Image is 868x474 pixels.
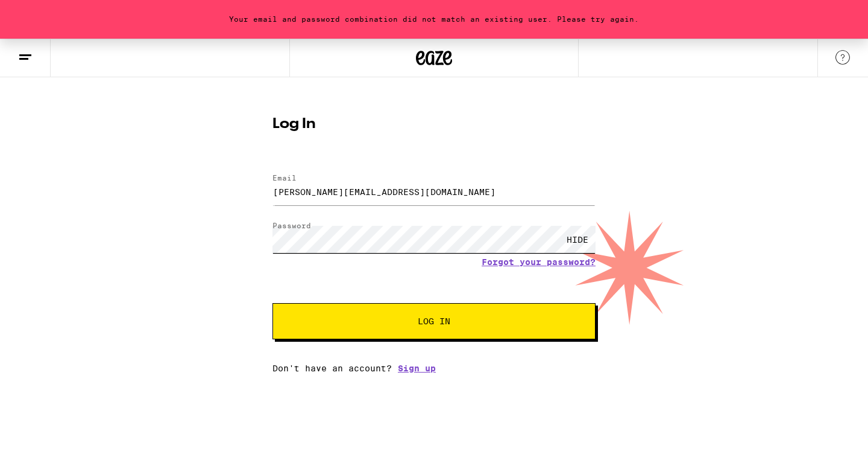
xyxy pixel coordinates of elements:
[272,117,596,132] h1: Log In
[559,226,596,253] div: HIDE
[7,8,87,18] span: Hi. Need any help?
[272,178,596,205] input: Email
[418,317,450,325] span: Log In
[272,364,596,373] div: Don't have an account?
[272,303,596,339] button: Log In
[398,364,436,373] a: Sign up
[272,174,297,182] label: Email
[482,257,596,267] a: Forgot your password?
[272,222,311,229] label: Password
